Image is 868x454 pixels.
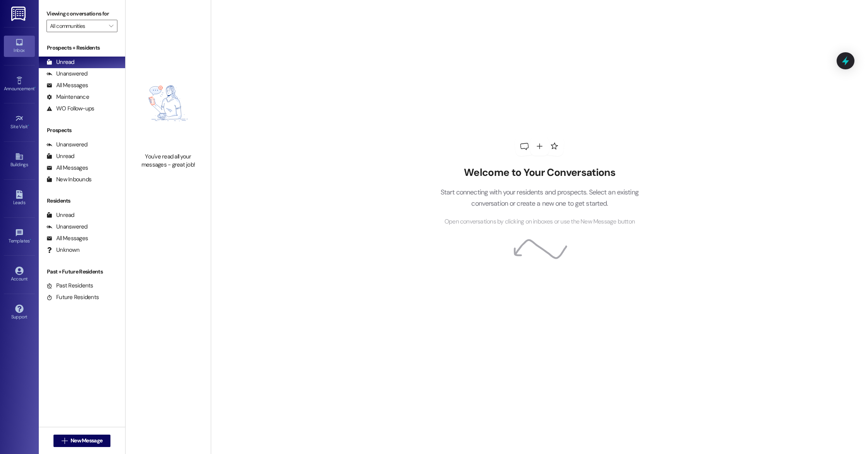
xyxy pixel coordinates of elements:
[46,223,88,231] div: Unanswered
[46,152,74,160] div: Unread
[46,293,99,301] div: Future Residents
[109,23,113,29] i: 
[4,150,35,171] a: Buildings
[46,93,89,101] div: Maintenance
[46,70,88,78] div: Unanswered
[46,164,88,172] div: All Messages
[4,302,35,323] a: Support
[46,175,91,184] div: New Inbounds
[429,187,650,209] p: Start connecting with your residents and prospects. Select an existing conversation or create a n...
[46,81,88,89] div: All Messages
[4,226,35,247] a: Templates •
[429,167,650,179] h2: Welcome to Your Conversations
[50,20,105,32] input: All communities
[4,112,35,133] a: Site Visit •
[62,438,67,444] i: 
[46,141,88,149] div: Unanswered
[46,246,79,254] div: Unknown
[4,188,35,209] a: Leads
[39,268,125,276] div: Past + Future Residents
[53,435,111,447] button: New Message
[46,8,117,20] label: Viewing conversations for
[134,153,202,169] div: You've read all your messages - great job!
[39,126,125,134] div: Prospects
[71,437,102,445] span: New Message
[46,282,93,290] div: Past Residents
[444,217,635,227] span: Open conversations by clicking on inboxes or use the New Message button
[34,85,36,90] span: •
[46,211,74,219] div: Unread
[134,58,202,148] img: empty-state
[39,44,125,52] div: Prospects + Residents
[46,105,94,113] div: WO Follow-ups
[11,7,27,21] img: ResiDesk Logo
[46,234,88,242] div: All Messages
[46,58,74,66] div: Unread
[28,123,29,128] span: •
[4,36,35,57] a: Inbox
[30,237,31,242] span: •
[39,197,125,205] div: Residents
[4,264,35,285] a: Account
